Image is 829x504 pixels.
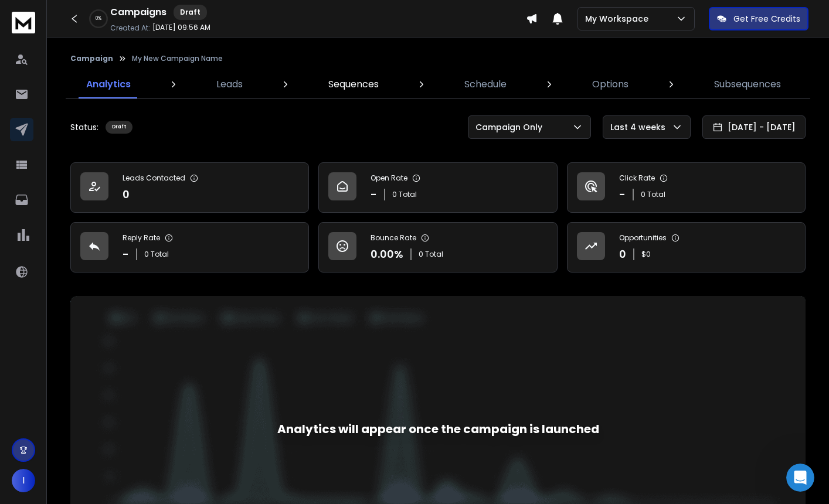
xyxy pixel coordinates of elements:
[610,121,670,133] p: Last 4 weeks
[206,5,227,26] div: Close
[321,70,386,98] a: Sequences
[585,70,636,98] a: Options
[475,121,547,133] p: Campaign Only
[733,13,800,25] p: Get Free Credits
[371,233,416,243] p: Bounce Rate
[123,246,129,263] p: -
[79,70,138,98] a: Analytics
[70,121,98,133] p: Status:
[152,23,210,32] p: [DATE] 09:56 AM
[96,15,101,22] p: 0 %
[702,115,806,139] button: [DATE] - [DATE]
[123,186,130,203] p: 0
[70,54,113,63] button: Campaign
[110,23,150,33] p: Created At:
[10,359,225,379] textarea: Message…
[567,222,806,273] a: Opportunities0$0
[619,173,655,183] p: Click Rate
[57,11,74,20] h1: Box
[786,464,814,492] iframe: Intercom live chat
[56,384,65,393] button: Upload attachment
[37,384,46,393] button: Gif picker
[12,12,35,33] img: logo
[209,70,250,98] a: Leads
[132,54,223,63] p: My New Campaign Name
[216,77,243,91] p: Leads
[464,77,507,91] p: Schedule
[12,469,35,492] button: I
[619,186,626,203] p: -
[567,162,806,213] a: Click Rate-0 Total
[592,77,628,91] p: Options
[371,173,407,183] p: Open Rate
[174,5,207,20] div: Draft
[371,246,403,263] p: 0.00 %
[709,7,808,30] button: Get Free Credits
[585,13,653,25] p: My Workspace
[86,77,131,91] p: Analytics
[70,162,309,213] a: Leads Contacted0
[328,77,379,91] p: Sequences
[123,173,185,183] p: Leads Contacted
[419,250,443,259] p: 0 Total
[371,186,377,203] p: -
[707,70,788,98] a: Subsequences
[184,5,206,27] button: Home
[144,250,169,259] p: 0 Total
[392,190,417,199] p: 0 Total
[619,246,626,263] p: 0
[106,121,132,134] div: Draft
[201,379,220,398] button: Send a message…
[70,222,309,273] a: Reply Rate-0 Total
[714,77,781,91] p: Subsequences
[641,190,665,199] p: 0 Total
[110,5,167,19] h1: Campaigns
[8,5,30,27] button: go back
[277,421,599,437] div: Analytics will appear once the campaign is launched
[619,233,667,243] p: Opportunities
[457,70,514,98] a: Schedule
[33,6,52,25] img: Profile image for Box
[18,384,28,393] button: Emoji picker
[641,250,651,259] p: $ 0
[318,162,557,213] a: Open Rate-0 Total
[123,233,160,243] p: Reply Rate
[318,222,557,273] a: Bounce Rate0.00%0 Total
